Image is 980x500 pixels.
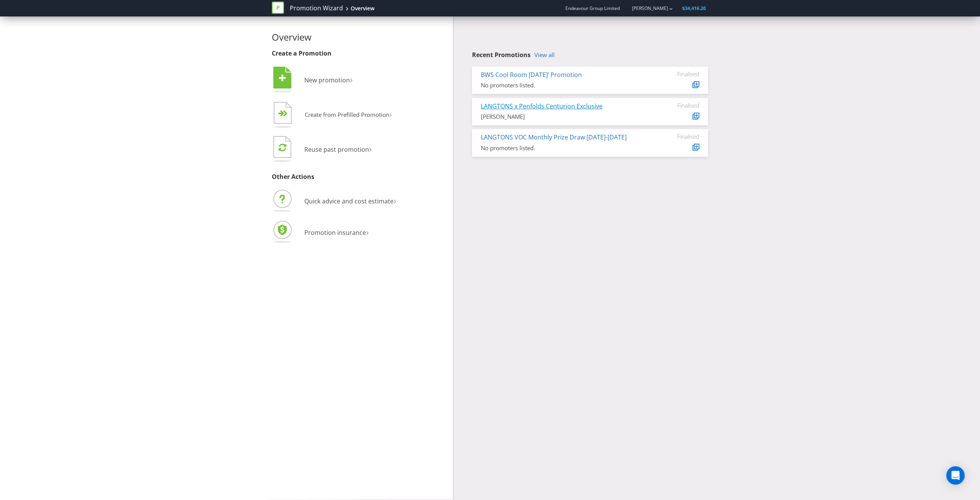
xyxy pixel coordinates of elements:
[283,110,288,117] tspan: 
[279,74,286,82] tspan: 
[389,108,392,120] span: ›
[366,225,369,238] span: ›
[682,5,706,11] span: $34,416.20
[534,52,555,58] a: View all
[394,194,396,207] span: ›
[653,102,699,109] div: Finalised
[351,5,374,12] div: Overview
[290,4,343,13] a: Promotion Wizard
[304,76,350,84] span: New promotion
[369,142,372,155] span: ›
[481,70,582,79] a: BWS Cool Room [DATE]’ Promotion
[481,144,642,152] div: No promoters listed.
[481,133,627,141] a: LANGTONS VOC Monthly Prize Draw [DATE]-[DATE]
[272,100,392,131] button: Create from Prefilled Promotion›
[565,5,620,11] span: Endeavour Group Limited
[653,70,699,77] div: Finalised
[304,197,394,205] span: Quick advice and cost estimate
[304,145,369,154] span: Reuse past promotion
[272,50,447,57] h3: Create a Promotion
[279,143,286,152] tspan: 
[305,111,389,118] span: Create from Prefilled Promotion
[472,51,531,59] span: Recent Promotions
[272,197,396,205] a: Quick advice and cost estimate›
[350,73,353,85] span: ›
[272,174,447,180] h3: Other Actions
[653,133,699,140] div: Finalised
[272,32,447,42] h2: Overview
[946,466,965,485] div: Open Intercom Messenger
[272,228,369,237] a: Promotion insurance›
[624,5,668,11] a: [PERSON_NAME]
[481,81,642,89] div: No promoters listed.
[481,102,603,110] a: LANGTONS x Penfolds Centurion Exclusive
[481,113,642,121] div: [PERSON_NAME]
[304,228,366,237] span: Promotion insurance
